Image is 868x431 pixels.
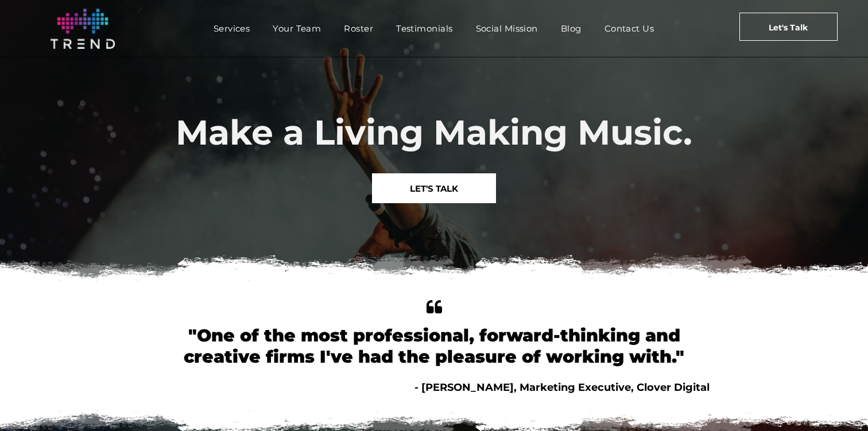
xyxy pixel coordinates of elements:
a: LET'S TALK [372,173,496,203]
a: Your Team [261,20,332,37]
font: "One of the most professional, forward-thinking and creative firms I've had the pleasure of worki... [184,325,684,367]
img: logo [51,9,115,49]
a: Testimonials [385,20,464,37]
span: LET'S TALK [410,174,458,203]
a: Let's Talk [739,13,838,41]
span: Let's Talk [769,13,808,42]
a: Services [202,20,262,37]
a: Social Mission [464,20,549,37]
a: Contact Us [593,20,666,37]
span: Make a Living Making Music. [176,111,692,153]
a: Roster [332,20,385,37]
a: Blog [549,20,593,37]
span: - [PERSON_NAME], Marketing Executive, Clover Digital [414,381,710,394]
